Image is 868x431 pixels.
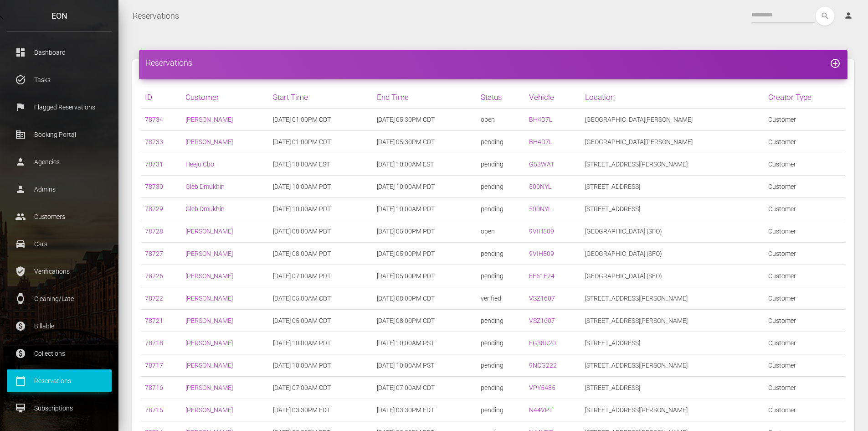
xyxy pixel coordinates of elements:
td: [DATE] 05:00AM CDT [269,287,373,310]
td: [STREET_ADDRESS] [581,198,765,220]
a: [PERSON_NAME] [185,228,233,235]
h4: Reservations [146,57,841,68]
p: Flagged Reservations [14,100,105,114]
p: Collections [14,347,105,360]
td: [DATE] 05:00AM CDT [269,310,373,332]
td: [DATE] 01:00PM CDT [269,131,373,153]
td: [DATE] 05:30PM CDT [373,131,477,153]
p: Booking Portal [14,128,105,141]
a: corporate_fare Booking Portal [7,123,112,146]
td: Customer [765,377,845,399]
th: Vehicle [525,86,581,109]
td: [GEOGRAPHIC_DATA] (SFO) [581,243,765,265]
a: 9VIH509 [529,250,554,257]
td: Customer [765,176,845,198]
td: [DATE] 10:00AM EST [269,153,373,176]
td: [DATE] 10:00AM PST [373,332,477,354]
td: [STREET_ADDRESS][PERSON_NAME] [581,354,765,377]
p: Subscriptions [14,401,105,415]
a: flag Flagged Reservations [7,96,112,119]
td: Customer [765,354,845,377]
td: [DATE] 10:00AM EST [373,153,477,176]
td: Customer [765,287,845,310]
a: 78731 [145,161,163,168]
a: 500NYL [529,205,551,213]
td: pending [477,243,525,265]
td: [DATE] 05:30PM CDT [373,109,477,131]
p: Cleaning/Late [14,292,105,306]
i: add_circle_outline [830,58,841,69]
td: [DATE] 03:30PM EDT [269,399,373,421]
th: Location [581,86,765,109]
p: Reservations [14,374,105,388]
a: calendar_today Reservations [7,369,112,392]
a: paid Billable [7,315,112,338]
a: 78726 [145,272,163,280]
td: [DATE] 10:00AM PDT [373,176,477,198]
p: Tasks [14,73,105,87]
td: [DATE] 08:00AM PDT [269,220,373,243]
a: Reservations [133,5,179,27]
td: [STREET_ADDRESS][PERSON_NAME] [581,153,765,176]
td: Customer [765,153,845,176]
td: pending [477,131,525,153]
a: person Admins [7,178,112,201]
td: Customer [765,198,845,220]
td: Customer [765,220,845,243]
td: [DATE] 01:00PM CDT [269,109,373,131]
a: EF61E24 [529,272,555,280]
a: task_alt Tasks [7,68,112,91]
a: 78730 [145,183,163,190]
td: open [477,220,525,243]
td: Customer [765,131,845,153]
td: [DATE] 05:00PM PDT [373,265,477,287]
td: [DATE] 10:00AM PDT [373,198,477,220]
a: paid Collections [7,342,112,365]
td: [GEOGRAPHIC_DATA][PERSON_NAME] [581,109,765,131]
i: search [816,7,834,26]
a: N44VPT [529,406,553,414]
a: Gleb Dmukhin [185,183,225,190]
td: [GEOGRAPHIC_DATA] (SFO) [581,220,765,243]
th: Customer [182,86,269,109]
p: Admins [14,182,105,196]
td: Customer [765,265,845,287]
td: [DATE] 05:00PM PDT [373,220,477,243]
td: [GEOGRAPHIC_DATA][PERSON_NAME] [581,131,765,153]
td: pending [477,310,525,332]
td: pending [477,153,525,176]
td: [GEOGRAPHIC_DATA] (SFO) [581,265,765,287]
td: Customer [765,399,845,421]
td: [DATE] 03:30PM EDT [373,399,477,421]
a: watch Cleaning/Late [7,287,112,310]
a: drive_eta Cars [7,233,112,255]
td: [DATE] 05:00PM PDT [373,243,477,265]
a: 9NCG222 [529,362,557,369]
a: 9VIH509 [529,228,554,235]
a: Gleb Dmukhin [185,205,225,213]
td: pending [477,332,525,354]
p: Verifications [14,265,105,278]
th: ID [141,86,182,109]
a: [PERSON_NAME] [185,406,233,414]
p: Agencies [14,155,105,169]
a: person Agencies [7,151,112,173]
a: card_membership Subscriptions [7,397,112,420]
td: [DATE] 10:00AM PDT [269,176,373,198]
i: person [844,11,853,20]
a: 78727 [145,250,163,257]
a: 78715 [145,406,163,414]
a: verified_user Verifications [7,260,112,283]
td: [DATE] 08:00PM CDT [373,287,477,310]
td: [STREET_ADDRESS][PERSON_NAME] [581,310,765,332]
td: [STREET_ADDRESS][PERSON_NAME] [581,399,765,421]
p: Customers [14,210,105,223]
a: [PERSON_NAME] [185,317,233,324]
a: [PERSON_NAME] [185,272,233,280]
td: [DATE] 08:00AM PDT [269,243,373,265]
td: Customer [765,109,845,131]
a: VPY5485 [529,384,555,391]
a: [PERSON_NAME] [185,138,233,145]
a: 78729 [145,205,163,213]
td: [STREET_ADDRESS] [581,176,765,198]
